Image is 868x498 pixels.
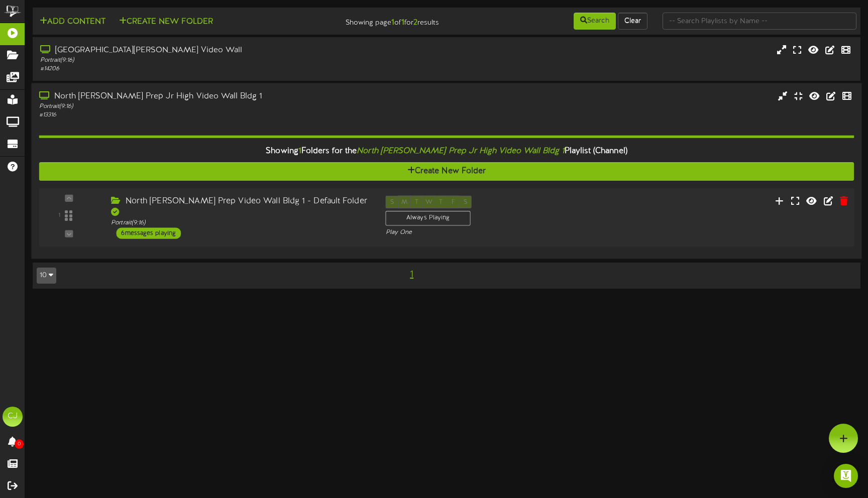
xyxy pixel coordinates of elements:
[37,268,56,284] button: 10
[40,45,370,56] div: [GEOGRAPHIC_DATA][PERSON_NAME] Video Wall
[32,141,862,162] div: Showing Folders for the Playlist (Channel)
[111,196,370,219] div: North [PERSON_NAME] Prep Video Wall Bldg 1 - Default Folder
[39,102,370,111] div: Portrait ( 9:16 )
[413,18,417,27] strong: 2
[15,439,24,449] span: 0
[386,228,576,237] div: Play One
[386,211,471,226] div: Always Playing
[357,147,565,156] i: North [PERSON_NAME] Prep Jr High Video Wall Bldg 1
[307,12,447,29] div: Showing page of for results
[39,162,854,181] button: Create New Folder
[574,13,616,30] button: Search
[111,219,370,227] div: Portrait ( 9:16 )
[116,16,216,28] button: Create New Folder
[298,147,301,156] span: 1
[37,16,108,28] button: Add Content
[401,18,404,27] strong: 1
[40,56,370,65] div: Portrait ( 9:16 )
[407,269,416,280] span: 1
[40,65,370,73] div: # 14206
[834,464,858,488] div: Open Intercom Messenger
[39,91,370,102] div: North [PERSON_NAME] Prep Jr High Video Wall Bldg 1
[116,227,181,238] div: 6 messages playing
[39,111,370,119] div: # 13316
[3,407,23,427] div: CJ
[618,13,647,30] button: Clear
[663,13,856,30] input: -- Search Playlists by Name --
[391,18,394,27] strong: 1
